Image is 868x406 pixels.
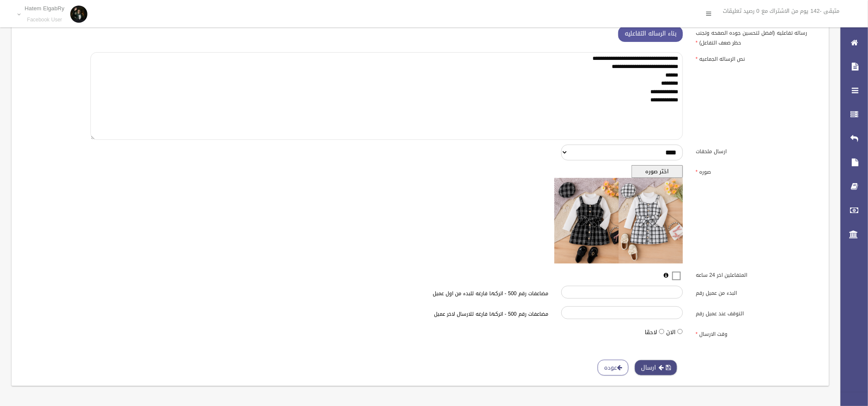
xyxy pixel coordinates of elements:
label: ارسال ملحقات [689,145,824,157]
button: اختر صوره [632,165,683,178]
label: وقت الارسال [689,327,824,339]
p: Hatem ElgabRy [25,5,65,12]
h6: مضاعفات رقم 500 - اتركها فارغه للارسال لاخر عميل [225,311,548,317]
label: البدء من عميل رقم [689,286,824,298]
label: المتفاعلين اخر 24 ساعه [689,268,824,280]
label: لاحقا [645,327,657,338]
small: Facebook User [25,17,65,23]
button: ارسال [635,360,677,376]
h6: مضاعفات رقم 500 - اتركها فارغه للبدء من اول عميل [225,291,548,296]
label: التوقف عند عميل رقم [689,306,824,318]
button: بناء الرساله التفاعليه [618,26,683,42]
label: الان [666,327,676,338]
label: رساله تفاعليه (افضل لتحسين جوده الصفحه وتجنب حظر ضعف التفاعل) [689,26,824,47]
a: عوده [598,360,629,376]
img: معاينه الصوره [554,178,683,264]
label: نص الرساله الجماعيه [689,52,824,64]
label: صوره [689,165,824,177]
